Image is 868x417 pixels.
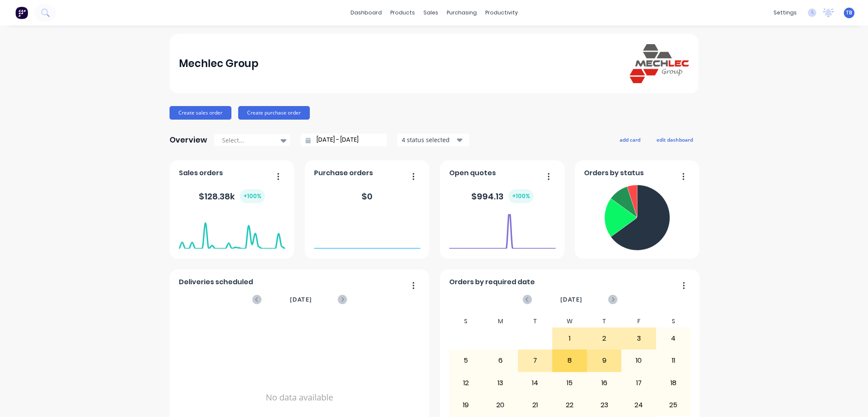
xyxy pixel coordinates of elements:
div: sales [419,6,442,19]
div: 24 [622,395,656,416]
span: Sales orders [179,168,223,178]
div: 12 [449,372,483,394]
div: S [449,315,484,327]
div: 3 [622,328,656,349]
span: [DATE] [560,295,582,304]
div: 16 [587,372,621,394]
div: + 100 % [509,189,534,203]
div: T [518,315,553,327]
div: 25 [657,395,690,416]
a: dashboard [346,6,386,19]
div: 21 [518,395,552,416]
div: 5 [449,350,483,371]
div: $ 994.13 [471,189,534,203]
div: settings [769,6,801,19]
div: 22 [553,395,587,416]
div: 17 [622,372,656,394]
div: $ 0 [362,190,373,203]
div: 8 [553,350,587,371]
div: products [386,6,419,19]
span: TB [846,9,852,17]
div: 4 status selected [402,135,455,144]
div: 11 [657,350,690,371]
div: 1 [553,328,587,349]
button: Create purchase order [238,106,310,120]
img: Factory [15,6,28,19]
div: Overview [170,132,207,148]
div: 6 [484,350,517,371]
span: Purchase orders [314,168,373,178]
img: Mechlec Group [630,44,689,83]
div: 2 [587,328,621,349]
div: M [483,315,518,327]
div: productivity [481,6,522,19]
div: purchasing [442,6,481,19]
div: 19 [449,395,483,416]
div: 20 [484,395,517,416]
div: T [587,315,622,327]
div: 10 [622,350,656,371]
div: 7 [518,350,552,371]
button: add card [614,134,646,145]
div: F [621,315,656,327]
span: [DATE] [290,295,312,304]
div: 13 [484,372,517,394]
button: Create sales order [170,106,231,120]
div: 9 [587,350,621,371]
div: W [552,315,587,327]
div: Mechlec Group [179,55,259,72]
div: 4 [657,328,690,349]
div: + 100 % [240,189,265,203]
div: S [656,315,691,327]
div: 15 [553,372,587,394]
span: Open quotes [449,168,496,178]
span: Deliveries scheduled [179,277,253,287]
div: 23 [587,395,621,416]
div: 14 [518,372,552,394]
div: 18 [657,372,690,394]
button: 4 status selected [397,134,469,146]
span: Orders by status [584,168,644,178]
div: $ 128.38k [199,189,265,203]
button: edit dashboard [651,134,698,145]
